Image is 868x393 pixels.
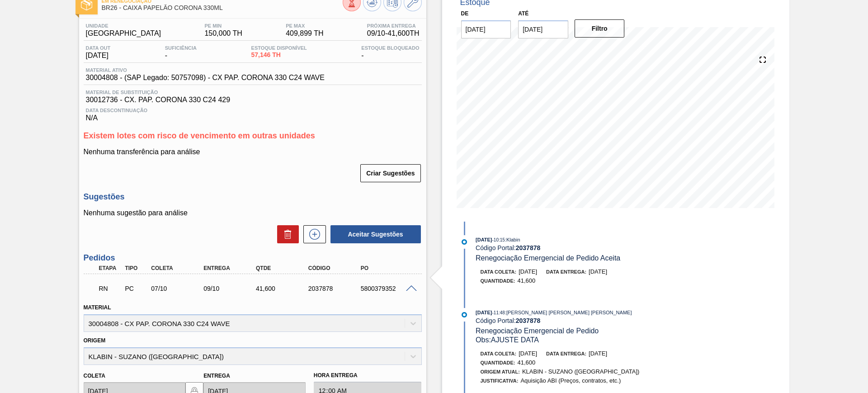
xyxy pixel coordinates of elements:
[589,350,607,357] span: [DATE]
[86,74,325,82] span: 30004808 - (SAP Legado: 50757098) - CX PAP. CORONA 330 C24 WAVE
[102,5,343,11] span: BR26 - CAIXA PAPELÃO CORONA 330ML
[476,327,599,335] span: Renegociação Emergencial de Pedido
[251,45,307,51] span: Estoque Disponível
[86,96,420,104] span: 30012736 - CX. PAP. CORONA 330 C24 429
[481,360,515,365] span: Quantidade :
[518,10,528,17] label: Até
[462,312,467,317] img: atual
[476,310,492,315] span: [DATE]
[359,265,417,271] div: PO
[361,45,419,51] span: Estoque Bloqueado
[123,285,150,292] div: Pedido de Compra
[254,265,312,271] div: Qtde
[359,45,421,60] div: -
[86,29,161,38] span: [GEOGRAPHIC_DATA]
[84,253,422,263] h3: Pedidos
[505,237,520,242] span: : Klabin
[520,377,621,384] span: Aquisição ABI (Preços, contratos, etc.)
[163,45,199,60] div: -
[518,359,536,366] span: 41,600
[476,336,539,344] span: Obs: AJUSTE DATA
[476,317,690,324] div: Código Portal:
[516,317,541,324] strong: 2037878
[165,45,197,51] span: Suficiência
[330,225,421,243] button: Aceitar Sugestões
[286,23,323,28] span: PE MAX
[546,351,586,356] span: Data entrega:
[254,285,312,292] div: 41,600
[314,369,422,382] label: Hora Entrega
[306,285,365,292] div: 2037878
[86,23,161,28] span: Unidade
[476,237,492,242] span: [DATE]
[519,350,537,357] span: [DATE]
[84,209,422,217] p: Nenhuma sugestão para análise
[481,351,517,356] span: Data coleta:
[367,23,420,28] span: Próxima Entrega
[286,29,323,38] span: 409,899 TH
[251,52,307,58] span: 57,146 TH
[201,265,260,271] div: Entrega
[201,285,260,292] div: 09/10/2025
[86,108,420,113] span: Data Descontinuação
[99,285,122,292] p: RN
[84,104,422,122] div: N/A
[123,265,150,271] div: Tipo
[84,373,105,379] label: Coleta
[84,304,111,311] label: Material
[461,20,511,38] input: dd/mm/yyyy
[84,131,315,140] span: Existem lotes com risco de vencimento em outras unidades
[299,225,326,243] div: Nova sugestão
[481,378,519,384] span: Justificativa:
[204,23,242,28] span: PE MIN
[481,369,520,374] span: Origem Atual:
[492,310,505,315] span: - 11:48
[149,265,208,271] div: Coleta
[476,254,620,262] span: Renegociação Emergencial de Pedido Aceita
[518,20,568,38] input: dd/mm/yyyy
[203,373,230,379] label: Entrega
[359,285,417,292] div: 5800379352
[273,225,299,243] div: Excluir Sugestões
[361,163,421,183] div: Criar Sugestões
[360,164,420,182] button: Criar Sugestões
[306,265,365,271] div: Código
[476,244,690,251] div: Código Portal:
[84,192,422,202] h3: Sugestões
[84,337,106,344] label: Origem
[86,52,111,60] span: [DATE]
[326,224,422,244] div: Aceitar Sugestões
[481,269,517,275] span: Data coleta:
[505,310,632,315] span: : [PERSON_NAME] [PERSON_NAME] [PERSON_NAME]
[97,279,124,298] div: Em Renegociação
[367,29,420,38] span: 09/10 - 41,600 TH
[575,19,625,38] button: Filtro
[462,239,467,245] img: atual
[481,278,515,284] span: Quantidade :
[86,90,420,95] span: Material de Substituição
[86,45,111,51] span: Data out
[97,265,124,271] div: Etapa
[522,368,640,375] span: KLABIN - SUZANO ([GEOGRAPHIC_DATA])
[516,244,541,251] strong: 2037878
[86,67,325,73] span: Material ativo
[204,29,242,38] span: 150,000 TH
[589,268,607,275] span: [DATE]
[149,285,208,292] div: 07/10/2025
[546,269,586,275] span: Data entrega:
[461,10,469,17] label: De
[518,277,536,284] span: 41,600
[84,148,422,156] p: Nenhuma transferência para análise
[519,268,537,275] span: [DATE]
[492,237,505,242] span: - 10:15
